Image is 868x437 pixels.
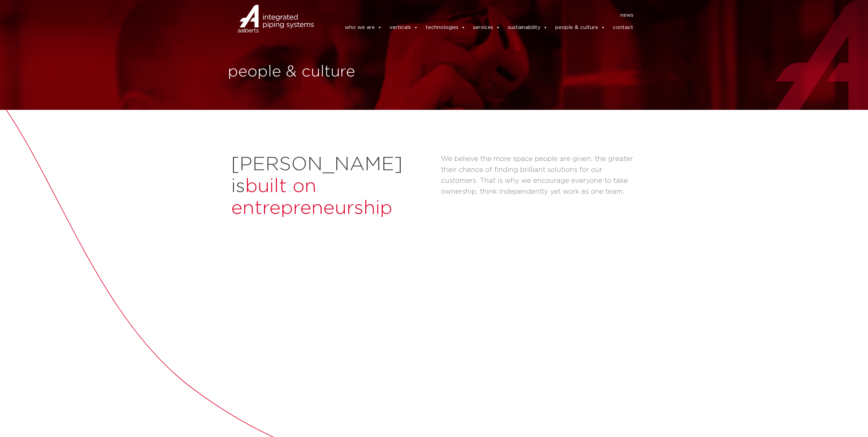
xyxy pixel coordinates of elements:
h1: people & culture [228,61,431,83]
a: news [620,10,633,21]
a: technologies [426,21,466,34]
h2: [PERSON_NAME] is [231,154,434,219]
a: people & culture [555,21,605,34]
span: built on entrepreneurship [231,177,392,218]
a: verticals [389,21,418,34]
nav: Menu [324,10,634,21]
p: We believe the more space people are given, the greater their chance of finding brilliant solutio... [441,154,637,197]
a: sustainability [508,21,548,34]
a: contact [613,21,633,34]
a: who we are [345,21,382,34]
a: services [473,21,500,34]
